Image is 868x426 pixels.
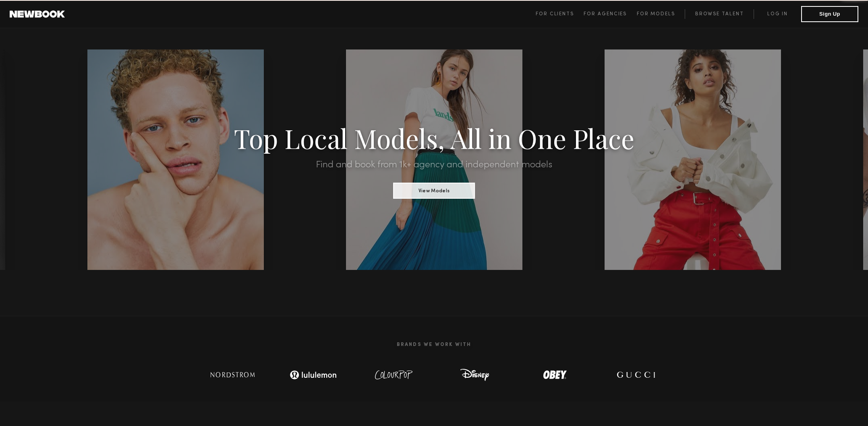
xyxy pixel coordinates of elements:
img: logo-nordstrom.svg [205,367,261,383]
span: For Models [637,12,675,16]
button: View Models [393,183,475,199]
h1: Top Local Models, All in One Place [65,126,803,150]
a: Browse Talent [685,9,754,19]
img: logo-gucci.svg [609,367,662,383]
h2: Find and book from 1k+ agency and independent models [65,160,803,170]
a: View Models [393,185,475,194]
a: For Clients [536,9,584,19]
h2: Brands We Work With [193,332,676,357]
button: Sign Up [801,6,858,22]
span: For Clients [536,12,574,16]
img: logo-colour-pop.svg [368,367,420,383]
img: logo-disney.svg [448,367,501,383]
span: For Agencies [584,12,627,16]
a: Log in [754,9,801,19]
a: For Agencies [584,9,636,19]
img: logo-obey.svg [529,367,581,383]
img: logo-lulu.svg [285,367,342,383]
a: For Models [637,9,685,19]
